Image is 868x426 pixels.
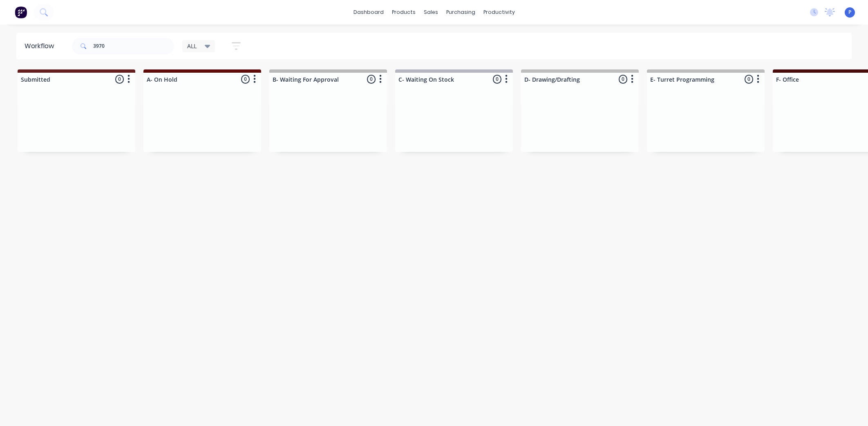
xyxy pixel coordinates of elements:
[479,6,519,18] div: productivity
[442,6,479,18] div: purchasing
[25,41,58,51] div: Workflow
[848,9,851,16] span: P
[420,6,442,18] div: sales
[15,6,27,18] img: Factory
[388,6,420,18] div: products
[349,6,388,18] a: dashboard
[93,38,174,54] input: Search for orders...
[187,42,197,50] span: ALL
